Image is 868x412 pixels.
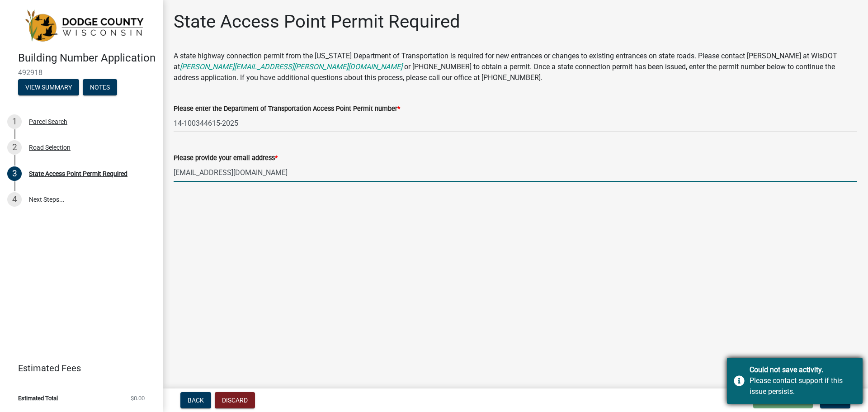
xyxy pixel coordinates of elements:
[174,11,460,33] h1: State Access Point Permit Required
[7,140,22,155] div: 2
[750,375,856,397] div: Please contact support if this issue persists.
[131,395,145,401] span: $0.00
[180,392,211,408] button: Back
[215,392,255,408] button: Discard
[174,106,400,112] label: Please enter the Department of Transportation Access Point Permit number
[174,51,857,83] p: A state highway connection permit from the [US_STATE] Department of Transportation is required fo...
[18,79,79,95] button: View Summary
[83,84,117,91] wm-modal-confirm: Notes
[7,359,148,377] a: Estimated Fees
[83,79,117,95] button: Notes
[18,68,145,77] span: 492918
[18,84,79,91] wm-modal-confirm: Summary
[29,118,67,125] div: Parcel Search
[18,52,156,65] h4: Building Number Application
[188,397,204,404] span: Back
[7,166,22,181] div: 3
[180,62,402,71] a: [PERSON_NAME][EMAIL_ADDRESS][PERSON_NAME][DOMAIN_NAME]
[750,365,856,375] div: Could not save activity.
[18,395,58,401] span: Estimated Total
[7,192,22,207] div: 4
[174,155,278,161] label: Please provide your email address
[29,144,71,151] div: Road Selection
[7,114,22,129] div: 1
[18,9,148,42] img: Dodge County, Wisconsin
[29,170,127,177] div: State Access Point Permit Required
